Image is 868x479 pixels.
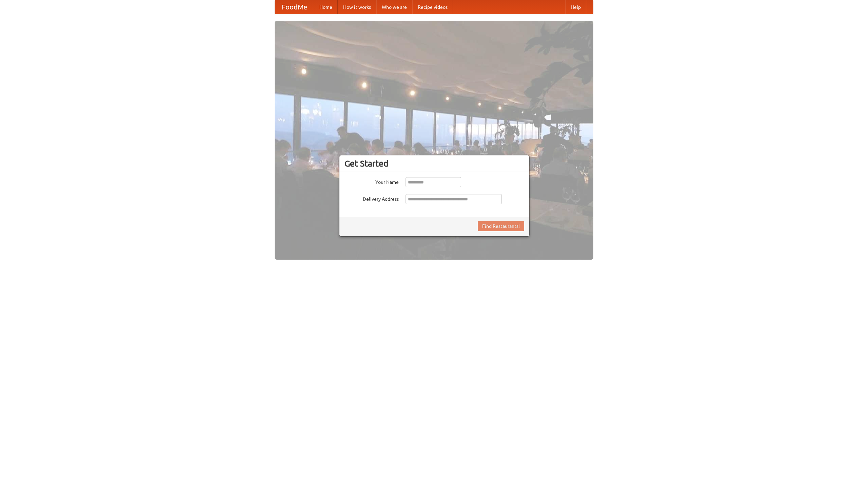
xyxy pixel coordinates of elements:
h3: Get Started [344,158,524,169]
label: Delivery Address [344,194,399,202]
button: Find Restaurants! [478,221,524,231]
a: Recipe videos [412,0,453,14]
label: Your Name [344,177,399,186]
a: Help [565,0,586,14]
a: How it works [338,0,376,14]
a: FoodMe [275,0,314,14]
a: Home [314,0,338,14]
a: Who we are [376,0,412,14]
